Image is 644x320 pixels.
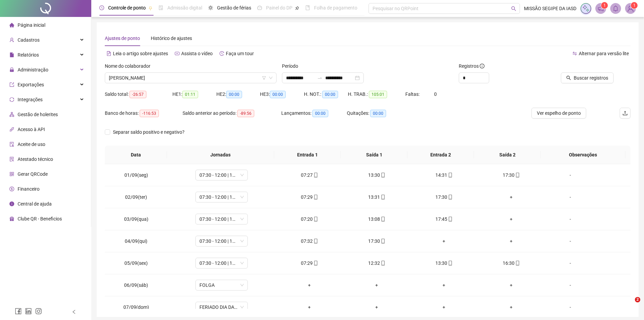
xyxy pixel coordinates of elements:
span: MISSÃO SEGIPE DA IASD [524,5,576,12]
div: + [349,281,405,289]
div: + [416,303,472,311]
span: 07:30 - 12:00 | 13:00 - 17:30 [199,236,244,246]
iframe: Intercom live chat [621,297,637,313]
span: Acesso à API [18,127,45,132]
th: Entrada 1 [274,146,341,164]
span: file [9,52,14,57]
span: Página inicial [18,22,45,28]
span: 01/09(seg) [124,172,148,178]
th: Observações [541,146,625,164]
span: Folha de pagamento [314,5,357,10]
span: 00:00 [226,91,242,98]
span: mobile [380,217,385,221]
div: 13:30 [349,171,405,179]
span: sun [208,5,213,10]
span: 1 [603,3,606,8]
div: H. TRAB.: [348,90,405,98]
span: Exportações [18,82,44,87]
span: mobile [313,239,318,243]
span: solution [9,157,14,162]
span: mobile [515,173,520,177]
div: 07:29 [281,193,338,201]
span: mobile [313,195,318,199]
div: - [550,215,590,223]
span: 07:30 - 12:00 | 13:00 - 17:30 [199,192,244,202]
span: down [269,76,273,80]
div: 16:30 [483,259,540,267]
div: 07:32 [281,237,338,245]
span: left [72,310,76,314]
span: 03/09(qua) [124,216,148,222]
div: + [483,193,540,201]
div: + [281,281,338,289]
span: search [566,76,571,80]
span: bell [613,5,619,12]
span: Administração [18,67,48,72]
span: notification [598,5,604,12]
span: 00:00 [270,91,286,98]
span: Faltas: [405,91,421,97]
div: 12:32 [349,259,405,267]
sup: 1 [601,2,608,9]
span: filter [262,76,266,80]
span: home [9,23,14,27]
th: Saída 2 [474,146,541,164]
span: mobile [380,239,385,243]
span: pushpin [148,6,152,10]
span: 2 [635,297,640,302]
span: youtube [175,51,180,56]
div: - [550,303,590,311]
div: + [281,303,338,311]
span: 07:30 - 12:00 | 13:00 - 17:30 [199,214,244,224]
div: + [483,237,540,245]
span: 0 [434,91,437,97]
span: Gestão de holerites [18,112,58,117]
div: H. NOT.: [304,90,348,98]
span: Ajustes de ponto [105,36,140,41]
span: 04/09(qui) [125,238,147,244]
span: FOLGA [199,280,244,290]
label: Período [282,62,303,70]
div: 07:27 [281,171,338,179]
span: mobile [380,195,385,199]
div: 13:30 [416,259,472,267]
th: Jornadas [167,146,274,164]
span: info-circle [480,64,484,68]
div: 07:20 [281,215,338,223]
span: Relatórios [18,52,39,58]
span: 07:30 - 12:00 | 13:00 - 16:30 [199,258,244,268]
span: book [305,5,310,10]
span: Gestão de férias [217,5,251,10]
span: 06/09(sáb) [124,282,148,288]
th: Entrada 2 [407,146,474,164]
span: Central de ajuda [18,201,52,207]
span: apartment [9,112,14,117]
div: Lançamentos: [281,109,347,117]
div: Saldo total: [105,90,172,98]
img: 68402 [625,3,636,14]
span: file-text [106,51,111,56]
span: pushpin [295,6,299,10]
span: mobile [447,217,453,221]
span: api [9,127,14,132]
div: + [349,303,405,311]
div: HE 2: [216,90,260,98]
span: Admissão digital [167,5,202,10]
sup: Atualize o seu contato no menu Meus Dados [631,2,638,9]
th: Saída 1 [341,146,407,164]
div: 13:31 [349,193,405,201]
span: info-circle [9,201,14,206]
span: sync [9,97,14,102]
span: search [511,6,516,11]
span: -116:53 [140,110,159,117]
span: file-done [159,5,163,10]
span: user-add [9,38,14,42]
div: Banco de horas: [105,109,183,117]
span: linkedin [25,308,32,315]
span: 02/09(ter) [125,194,147,200]
span: 00:00 [370,110,386,117]
span: Buscar registros [574,74,608,82]
span: 00:00 [322,91,338,98]
span: upload [622,110,628,116]
div: - [550,259,590,267]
